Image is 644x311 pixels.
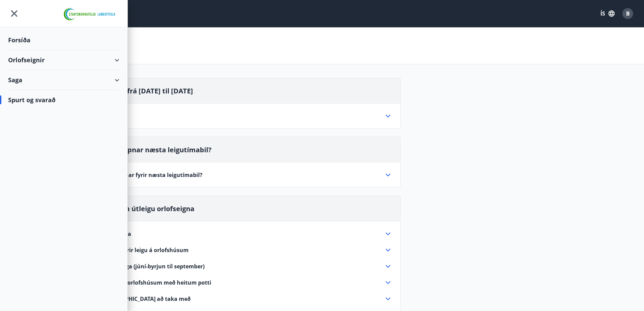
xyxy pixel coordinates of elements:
[8,50,119,70] div: Orlofseignir
[8,7,20,20] button: menu
[95,171,392,179] div: Hvenær opnar fyrir næsta leigutímabil?
[626,10,630,17] span: B
[95,246,189,254] span: Greiðslur fyrir leigu á orlofshúsum
[95,145,212,154] span: Hvenær opnar næsta leigutímabil?
[95,171,202,179] span: Hvenær opnar fyrir næsta leigutímabil?
[95,230,392,238] div: Vetrarútleiga
[95,279,392,287] div: Umgengni í orlofshúsum með heitum potti
[95,295,191,303] span: [DEMOGRAPHIC_DATA] að taka með
[95,295,392,303] div: [DEMOGRAPHIC_DATA] að taka með
[95,112,392,120] div: Verðskrá
[95,262,392,270] div: Sumarútleiga (júní-byrjun til september)
[8,90,119,110] div: Spurt og svarað
[95,279,211,286] span: Umgengni í orlofshúsum með heitum potti
[95,86,193,95] span: Verðskrá frá [DATE] til [DATE]
[61,7,119,21] img: union_logo
[95,204,194,213] span: Reglur um útleigu orlofseigna
[95,246,392,254] div: Greiðslur fyrir leigu á orlofshúsum
[620,5,636,22] button: B
[8,30,119,50] div: Forsíða
[95,263,205,270] span: Sumarútleiga (júní-byrjun til september)
[8,70,119,90] div: Saga
[597,7,618,20] button: ÍS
